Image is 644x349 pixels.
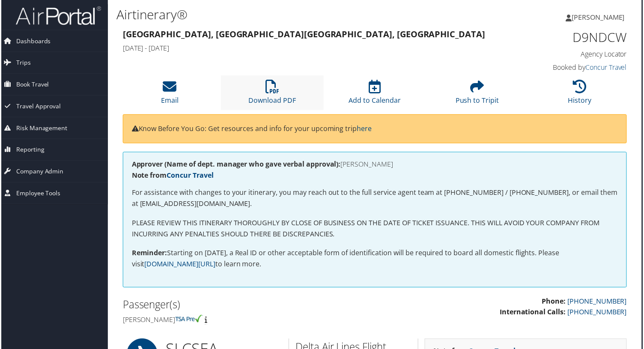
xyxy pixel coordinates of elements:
[15,161,63,183] span: Company Admin
[15,74,48,95] span: Book Travel
[573,12,626,22] span: [PERSON_NAME]
[131,249,619,271] p: Starting on [DATE], a Real ID or other acceptable form of identification will be required to boar...
[456,85,500,105] a: Push to Tripit
[15,183,60,205] span: Employee Tools
[511,50,628,59] h4: Agency Locator
[587,63,628,72] a: Concur Travel
[15,118,66,139] span: Risk Management
[543,298,567,307] strong: Phone:
[569,298,628,307] a: [PHONE_NUMBER]
[131,161,619,168] h4: [PERSON_NAME]
[144,260,215,270] a: [DOMAIN_NAME][URL]
[349,85,401,105] a: Add to Calendar
[15,96,60,117] span: Travel Approval
[15,140,43,161] span: Reporting
[116,6,462,24] h1: Airtinerary®
[15,30,50,52] span: Dashboards
[122,44,498,53] h4: [DATE] - [DATE]
[131,124,619,135] p: Know Before You Go: Get resources and info for your upcoming trip
[567,4,635,30] a: [PERSON_NAME]
[131,171,213,181] strong: Note from
[15,52,30,74] span: Trips
[569,85,593,105] a: History
[122,316,369,325] h4: [PERSON_NAME]
[569,308,628,318] a: [PHONE_NUMBER]
[511,28,628,46] h1: D9NDCW
[131,249,167,259] strong: Reminder:
[122,298,369,313] h2: Passenger(s)
[131,188,619,210] p: For assistance with changes to your itinerary, you may reach out to the full service agent team a...
[15,6,100,26] img: airportal-logo.png
[248,85,296,105] a: Download PDF
[122,28,486,40] strong: [GEOGRAPHIC_DATA], [GEOGRAPHIC_DATA] [GEOGRAPHIC_DATA], [GEOGRAPHIC_DATA]
[166,171,213,181] a: Concur Travel
[131,218,619,240] p: PLEASE REVIEW THIS ITINERARY THOROUGHLY BY CLOSE OF BUSINESS ON THE DATE OF TICKET ISSUANCE. THIS...
[175,316,203,324] img: tsa-precheck.png
[161,85,178,105] a: Email
[511,63,628,72] h4: Booked by
[501,308,567,318] strong: International Calls:
[357,124,372,134] a: here
[131,160,341,170] strong: Approver (Name of dept. manager who gave verbal approval):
